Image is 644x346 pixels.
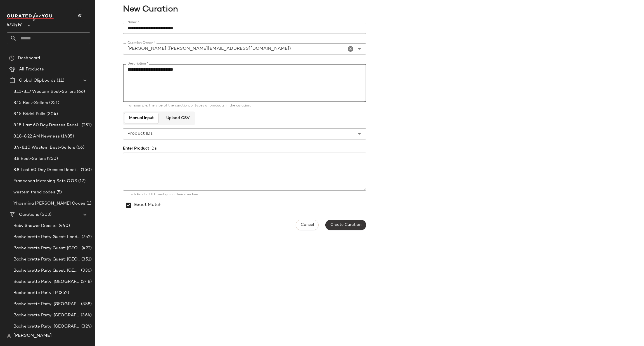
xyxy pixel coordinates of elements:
div: Each Product ID must go on their own line [127,192,362,197]
button: Manual Input [124,113,158,124]
span: 8.4-8.10 Western Best-Sellers [13,144,75,151]
span: 8.18-8.22 AM Newness [13,133,60,140]
button: Create Curation [325,220,366,230]
span: Create Curation [330,223,361,227]
span: 8.11-8.17 Western Best-Sellers [13,89,76,95]
span: Revolve [7,19,22,29]
span: Upload CSV [166,116,189,120]
span: Bachelorette Party Guest: [GEOGRAPHIC_DATA] [13,267,80,274]
span: (11) [56,77,64,84]
span: Yhasmina [PERSON_NAME] Codes [13,200,85,207]
span: (1) [85,200,91,207]
i: Clear Curation Owner * [347,46,354,52]
span: (440) [58,223,70,229]
span: (5) [55,189,62,196]
button: Cancel [296,220,319,230]
span: Bachelorette Party LP [13,290,58,296]
span: (66) [75,144,84,151]
span: (251) [80,122,92,129]
span: (66) [76,89,85,95]
span: (1485) [60,133,74,140]
span: (336) [80,267,92,274]
div: Enter Product IDs [123,146,366,151]
span: 8.8 Best-Sellers [13,156,46,162]
img: cfy_white_logo.C9jOOHJF.svg [7,13,54,21]
span: 8.15 Last 60 Day Dresses Receipt [13,122,80,129]
span: Bachelorette Party Guest: Landing Page [13,234,80,240]
span: [PERSON_NAME] [13,333,52,339]
span: New Curation [95,3,641,16]
span: Manual Input [129,116,154,120]
span: (324) [80,323,92,330]
span: 8.15 Best-Sellers [13,100,48,106]
span: 8.15 Bridal Pulls [13,111,45,117]
span: (364) [80,312,92,319]
span: Bachelorette Party: [GEOGRAPHIC_DATA] [13,323,80,330]
span: (503) [39,212,51,218]
span: 8.8 Last 60 Day Dresses Receipts Best-Sellers [13,167,80,173]
span: (251) [48,100,59,106]
span: (351) [80,256,92,263]
div: For example, the vibe of the curation, or types of products in the curation. [127,104,362,108]
img: svg%3e [9,55,15,61]
span: Bachelorette Party: [GEOGRAPHIC_DATA] [13,312,80,319]
button: Upload CSV [161,113,194,124]
span: Bachelorette Party Guest: [GEOGRAPHIC_DATA] [13,245,80,252]
span: (304) [45,111,58,117]
span: (150) [80,167,92,173]
span: (348) [80,279,92,285]
span: Bachelorette Party: [GEOGRAPHIC_DATA] [13,301,80,307]
span: Bachelorette Party: [GEOGRAPHIC_DATA] [13,279,80,285]
span: (752) [80,234,92,240]
span: Bachelorette Party Guest: [GEOGRAPHIC_DATA] [13,256,80,263]
label: Exact Match [134,197,162,213]
img: svg%3e [7,334,11,338]
span: Francesca Matching Sets OOS [13,178,77,184]
span: (358) [80,301,92,307]
span: Dashboard [18,55,40,61]
span: Cancel [300,223,314,227]
span: Curations [19,212,39,218]
span: Global Clipboards [19,77,56,84]
span: (422) [80,245,92,252]
span: All Products [19,66,44,73]
i: Open [356,46,363,52]
span: (352) [58,290,69,296]
span: Product IDs [127,131,153,137]
span: western trend codes [13,189,55,196]
span: (250) [46,156,58,162]
span: (17) [77,178,86,184]
span: Baby Shower Dresses [13,223,58,229]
